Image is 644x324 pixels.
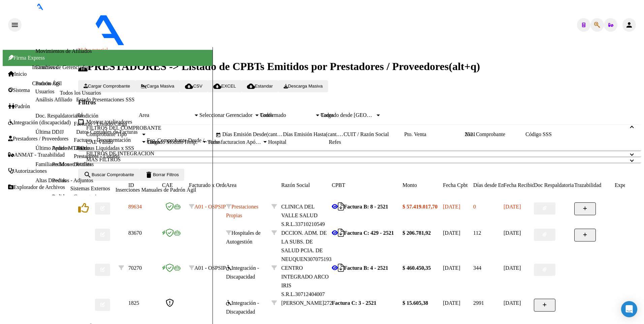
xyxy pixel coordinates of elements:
mat-expansion-panel-header: MAS FILTROS [78,157,641,163]
a: Inicio [8,71,27,77]
mat-panel-title: FILTROS DE INTEGRACION [86,151,625,157]
mat-icon: menu [11,21,19,29]
strong: $ 57.419.017,70 [402,204,438,209]
img: Logo SAAS [22,10,181,46]
span: CPBT [332,182,345,188]
mat-icon: cloud_download [247,82,255,90]
a: Cambios de Gerenciador [35,64,89,70]
span: Fecha Recibido [504,182,537,188]
button: EXCEL [208,80,241,92]
span: Trazabilidad [574,182,601,188]
mat-panel-title: FILTROS DEL COMPROBANTE [86,125,625,131]
a: Pedidos - Adjuntos [52,177,93,183]
span: 2991 [473,300,484,306]
span: Integración - Discapacidad [226,265,259,280]
mat-panel-title: MAS FILTROS [86,157,625,163]
a: Padrón [8,103,30,109]
span: Autorizaciones [8,168,47,174]
span: [DATE] [443,230,460,236]
span: Doc Respaldatoria [534,182,574,188]
mat-expansion-panel-header: FILTROS DEL COMPROBANTE [78,125,641,131]
mat-expansion-panel-header: FILTROS DE INTEGRACION [78,151,641,157]
span: Estandar [247,84,273,89]
span: Monto [402,182,417,188]
button: Open calendar [214,131,222,139]
span: 112 [473,230,481,236]
span: Días desde Emisión [473,182,516,188]
span: [DATE] [504,204,521,209]
div: 30712404007 [281,264,332,299]
a: Prestadores / Proveedores [8,136,68,142]
datatable-header-cell: CPBT [332,181,402,190]
a: Facturas - Listado/Carga [74,121,127,127]
span: (alt+q) [449,60,480,72]
span: Firma Express [8,55,45,61]
span: Todos [207,139,221,145]
i: Descargar documento [338,268,344,268]
strong: $ 15.605,38 [402,300,428,306]
a: Movimientos de Afiliados [35,48,92,54]
datatable-header-cell: Trazabilidad [574,181,615,190]
div: 27200252476 [281,299,332,307]
a: Rendición [76,113,98,119]
a: Sistemas Externos [70,186,110,191]
datatable-header-cell: Días desde Emisión [473,181,504,190]
span: Descarga Masiva [284,84,323,89]
button: Estandar [241,80,278,92]
a: Pedidos - Listado [52,145,90,151]
span: ANMAT - Trazabilidad [8,152,65,158]
datatable-header-cell: Area [226,181,271,190]
app-download-masive: Descarga masiva de comprobantes (adjuntos) [278,83,328,89]
datatable-header-cell: Fecha Recibido [504,181,534,190]
a: Explorador de Archivos [8,184,65,190]
datatable-header-cell: Doc Respaldatoria [534,181,574,190]
span: [DATE] [504,230,521,236]
h3: Filtros [78,99,641,106]
span: DCCION. ADM. DE LA SUBS. DE SALUD PCIA. DE NEUQUEN [281,230,327,262]
mat-icon: person [625,21,633,29]
a: Padrón Ágil [35,80,62,86]
div: Open Intercom Messenger [621,301,637,317]
span: EXCEL [213,84,236,89]
span: Todos [260,112,273,118]
datatable-header-cell: Razón Social [281,181,332,190]
span: Todos [321,112,334,118]
span: Integración - Discapacidad [226,300,259,315]
span: [DATE] [504,265,521,271]
span: Prestaciones Propias [226,204,258,218]
span: [DATE] [504,300,521,306]
strong: Factura B: 4 - 2521 [344,265,388,271]
span: CLINICA DEL VALLE SALUD S.R.L. [281,204,318,227]
span: 0 [473,204,476,209]
strong: $ 460.450,35 [402,265,431,271]
span: [DATE] [443,204,460,209]
span: Hospitales de Autogestión [226,230,261,245]
a: Sistema [8,87,30,93]
span: - ospsip [181,41,199,47]
span: Facturado x Orden De [189,182,237,188]
div: 33710210549 [281,202,332,229]
span: Seleccionar Gerenciador [199,112,254,118]
span: 344 [473,265,481,271]
a: Integración (discapacidad) [8,120,71,126]
strong: Factura C: 429 - 2521 [344,230,394,236]
strong: $ 206.781,92 [402,230,431,236]
button: Descarga Masiva [278,80,328,92]
a: Inserciones Manuales de Padrón Ágil [116,187,196,193]
span: [DATE] [443,300,460,306]
a: Doc. Respaldatoria [35,113,77,119]
span: Fecha Cpbt [443,182,468,188]
a: Pedidos - Detalles [52,161,91,167]
a: Estado Presentaciones SSS [76,97,134,102]
strong: Factura C: 3 - 2521 [332,300,376,306]
mat-icon: cloud_download [213,82,221,90]
div: FILTROS DEL COMPROBANTE [78,131,641,151]
span: [PERSON_NAME] [281,300,324,306]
